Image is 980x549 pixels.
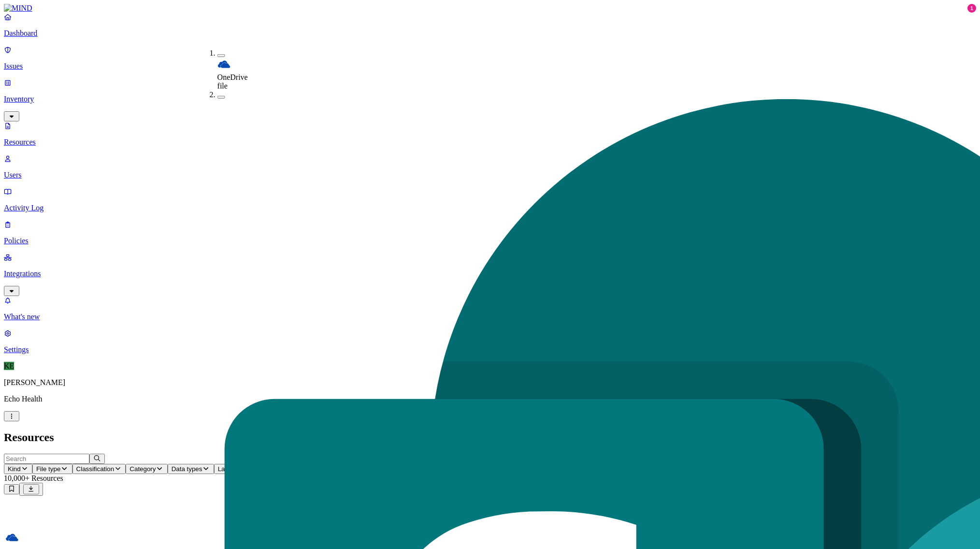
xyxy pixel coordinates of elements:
[4,138,976,147] p: Resources
[130,465,156,473] span: Category
[4,4,976,13] a: MIND
[4,121,976,147] a: Resources
[217,73,248,90] span: OneDrive file
[4,253,976,295] a: Integrations
[967,4,976,13] div: 1
[4,296,976,321] a: What's new
[217,58,231,71] img: onedrive
[4,329,976,354] a: Settings
[4,474,63,482] span: 10,000+ Resources
[36,465,60,473] span: File type
[4,378,976,387] p: [PERSON_NAME]
[4,269,976,278] p: Integrations
[4,78,976,120] a: Inventory
[4,362,14,370] span: KE
[4,171,976,179] p: Users
[4,237,976,245] p: Policies
[4,187,976,212] a: Activity Log
[4,4,32,13] img: MIND
[4,204,976,212] p: Activity Log
[4,431,976,444] h2: Resources
[4,220,976,245] a: Policies
[8,465,21,473] span: Kind
[172,465,202,473] span: Data types
[4,395,976,403] p: Echo Health
[4,29,976,38] p: Dashboard
[4,62,976,71] p: Issues
[76,465,115,473] span: Classification
[4,454,89,464] input: Search
[4,312,976,321] p: What's new
[4,13,976,38] a: Dashboard
[5,531,19,544] img: onedrive
[4,345,976,354] p: Settings
[4,154,976,179] a: Users
[4,95,976,104] p: Inventory
[4,45,976,71] a: Issues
